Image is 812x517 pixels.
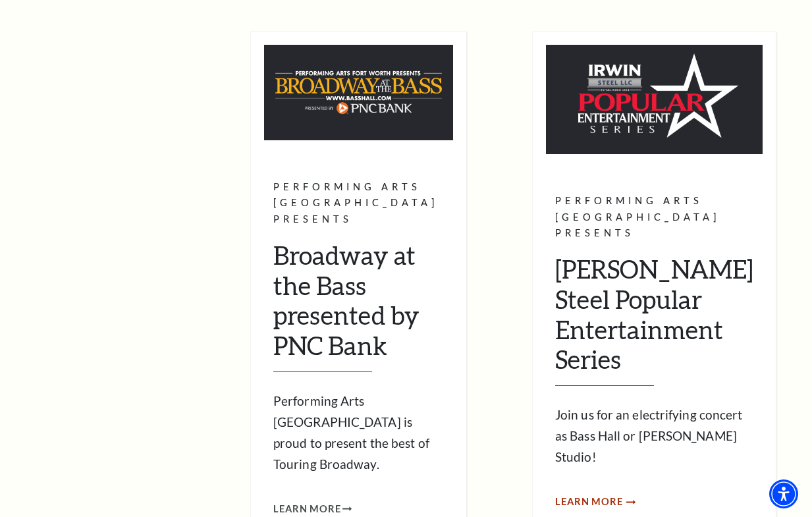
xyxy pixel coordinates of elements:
[555,404,753,468] p: Join us for an electrifying concert as Bass Hall or [PERSON_NAME] Studio!
[273,179,444,229] p: Performing Arts [GEOGRAPHIC_DATA] Presents
[273,240,444,371] h2: Broadway at the Bass presented by PNC Bank
[555,193,753,242] p: Performing Arts [GEOGRAPHIC_DATA] Presents
[555,254,753,385] h2: [PERSON_NAME] Steel Popular Entertainment Series
[264,45,453,140] img: Performing Arts Fort Worth Presents
[555,494,623,510] span: Learn More
[555,494,634,510] a: Learn More Irwin Steel Popular Entertainment Series
[273,391,444,475] p: Performing Arts [GEOGRAPHIC_DATA] is proud to present the best of Touring Broadway.
[546,45,763,154] img: Performing Arts Fort Worth Presents
[769,479,798,508] div: Accessibility Menu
